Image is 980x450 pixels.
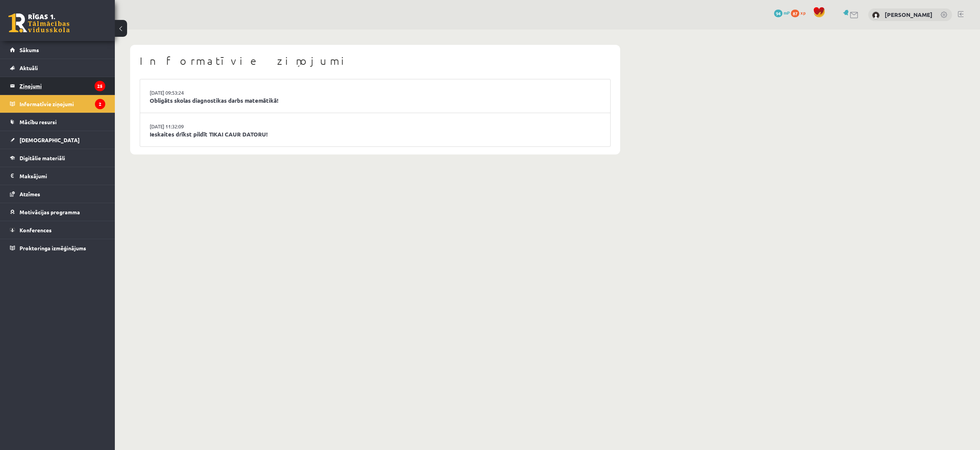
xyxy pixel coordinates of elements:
a: Motivācijas programma [10,203,105,221]
a: Proktoringa izmēģinājums [10,239,105,257]
a: Mācību resursi [10,113,105,131]
span: Aktuāli [20,64,38,71]
a: Ieskaites drīkst pildīt TIKAI CAUR DATORU! [150,130,601,139]
span: mP [784,10,790,16]
a: [DATE] 09:53:24 [150,89,207,97]
a: [DEMOGRAPHIC_DATA] [10,131,105,149]
legend: Ziņojumi [20,77,105,95]
i: 25 [95,81,105,91]
span: Konferences [20,227,52,233]
legend: Informatīvie ziņojumi [20,95,105,113]
a: 94 mP [774,10,790,16]
a: Atzīmes [10,185,105,203]
a: Obligāts skolas diagnostikas darbs matemātikā! [150,96,601,105]
a: [DATE] 11:32:09 [150,123,207,130]
a: Digitālie materiāli [10,149,105,167]
a: [PERSON_NAME] [885,11,933,18]
a: Maksājumi [10,167,105,185]
span: 87 [791,10,799,17]
a: Sākums [10,41,105,59]
h1: Informatīvie ziņojumi [140,54,611,67]
legend: Maksājumi [20,167,105,185]
a: Ziņojumi25 [10,77,105,95]
a: 87 xp [791,10,809,16]
img: Daniels Fēliks Baumanis [872,11,880,19]
a: Konferences [10,221,105,239]
a: Aktuāli [10,59,105,77]
a: Informatīvie ziņojumi2 [10,95,105,113]
span: Proktoringa izmēģinājums [20,245,86,251]
span: [DEMOGRAPHIC_DATA] [20,136,80,143]
span: 94 [774,10,782,17]
span: Sākums [20,46,39,53]
a: Rīgas 1. Tālmācības vidusskola [8,13,70,33]
span: Digitālie materiāli [20,154,65,161]
span: xp [800,10,805,16]
span: Motivācijas programma [20,209,80,215]
i: 2 [95,99,105,109]
span: Atzīmes [20,191,40,197]
span: Mācību resursi [20,118,57,125]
